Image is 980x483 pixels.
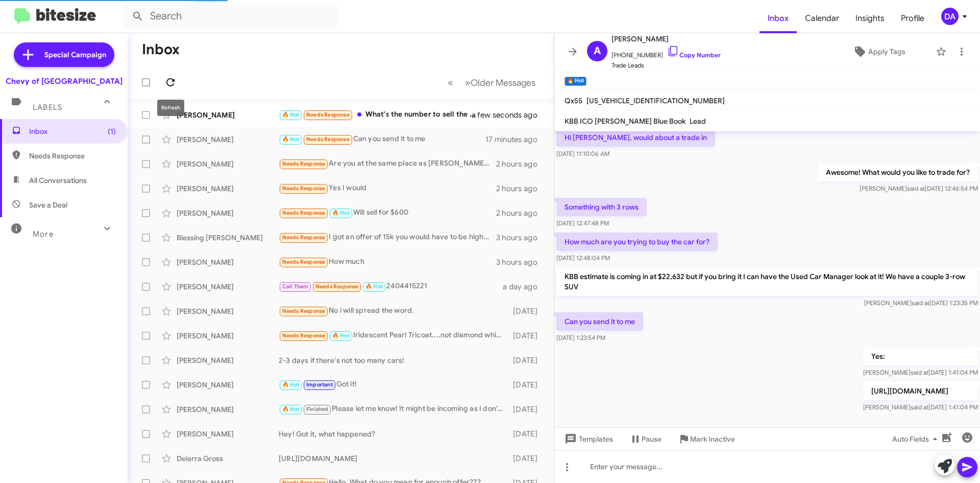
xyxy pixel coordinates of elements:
a: Profile [893,4,933,33]
span: [PERSON_NAME] [DATE] 1:41:04 PM [863,369,978,376]
p: [URL][DOMAIN_NAME] [863,382,978,400]
span: Needs Response [29,151,116,161]
input: Search [124,4,338,29]
span: Older Messages [471,77,535,88]
div: 2-3 days if there's not too many cars! [279,355,508,365]
button: Next [459,72,542,93]
div: Hey! Got it, what happened? [279,429,508,439]
button: Templates [554,430,621,448]
div: [PERSON_NAME] [177,159,279,169]
span: Pause [642,430,661,448]
a: Calendar [797,4,847,33]
p: Awesome! What would you like to trade for? [818,163,978,181]
div: [DATE] [508,331,546,341]
span: Needs Response [306,136,350,143]
div: Can you send it to me [279,133,485,145]
span: A [594,43,601,59]
span: Inbox [759,4,797,33]
span: Save a Deal [29,200,67,210]
div: [PERSON_NAME] [177,429,279,439]
span: [DATE] 11:10:06 AM [556,150,609,157]
span: [DATE] 12:47:48 PM [556,219,609,227]
a: Copy Number [667,51,721,59]
span: (1) [108,126,116,136]
p: Something with 3 rows [556,198,647,216]
span: [PERSON_NAME] [DATE] 12:46:54 PM [860,185,978,192]
span: More [33,229,54,239]
div: [PERSON_NAME] [177,404,279,415]
span: Apply Tags [868,42,905,61]
span: Needs Response [306,111,350,118]
p: Hi [PERSON_NAME], would about a trade in [556,128,715,147]
span: Needs Response [282,308,326,314]
div: [URL][DOMAIN_NAME] [279,453,508,464]
span: » [465,76,471,89]
div: [PERSON_NAME] [177,306,279,316]
p: How much are you trying to buy the car for? [556,233,718,251]
span: Needs Response [282,210,326,216]
span: Auto Fields [892,430,941,448]
div: [PERSON_NAME] [177,282,279,292]
div: [DATE] [508,380,546,390]
span: All Conversations [29,175,87,186]
span: « [448,76,453,89]
h1: Inbox [142,41,180,58]
a: Special Campaign [14,42,114,67]
div: [PERSON_NAME] [177,380,279,390]
button: Auto Fields [884,430,949,448]
div: [DATE] [508,355,546,365]
div: 3 hours ago [496,233,546,243]
p: KBB estimate is coming in at $22,632 but if you bring it I can have the Used Car Manager look at ... [556,267,978,296]
span: Needs Response [282,332,326,339]
div: [DATE] [508,306,546,316]
span: [US_VEHICLE_IDENTIFICATION_NUMBER] [586,96,725,105]
button: DA [933,8,969,25]
span: said at [911,403,928,411]
div: Got it! [279,379,508,390]
span: [PERSON_NAME] [DATE] 1:41:04 PM [863,403,978,411]
span: KBB ICO [PERSON_NAME] Blue Book [565,117,685,126]
span: said at [911,369,928,376]
div: [PERSON_NAME] [177,355,279,365]
span: [PERSON_NAME] [DATE] 1:23:35 PM [864,299,978,307]
div: Deiarra Gross [177,453,279,464]
div: a day ago [503,282,546,292]
div: 2 hours ago [496,159,546,169]
p: Yes: [863,347,978,365]
span: 🔥 Hot [282,381,300,388]
div: No i will spread the word. [279,305,508,317]
span: Templates [562,430,613,448]
nav: Page navigation example [442,72,542,93]
div: [PERSON_NAME] [177,331,279,341]
div: Refresh [157,100,184,116]
div: [PERSON_NAME] [177,183,279,194]
p: Can you send it to me [556,312,643,331]
div: What's the number to sell the mustang? How close can I get to 25k [279,109,484,121]
span: Needs Response [282,185,326,192]
button: Pause [621,430,670,448]
span: Important [306,381,333,388]
div: [DATE] [508,404,546,415]
span: Call Them [282,283,309,290]
span: said at [912,299,929,307]
div: Please let me know! It might be incoming as I don't see any on my inventory [279,403,508,415]
span: Needs Response [315,283,359,290]
div: Will sell for $600 [279,207,496,219]
span: Special Campaign [44,50,106,60]
div: [PERSON_NAME] [177,134,279,145]
span: 🔥 Hot [282,406,300,412]
span: Needs Response [282,259,326,265]
span: Needs Response [282,234,326,241]
div: I got an offer of 15k you would have to be higher than that [279,232,496,243]
span: Qx55 [565,96,582,105]
div: Are you at the same place as [PERSON_NAME], I got a text from him too [279,158,496,170]
span: [PERSON_NAME] [611,33,721,45]
span: 🔥 Hot [282,136,300,143]
span: Inbox [29,126,116,136]
div: Chevy of [GEOGRAPHIC_DATA] [6,76,122,86]
a: Insights [847,4,893,33]
span: Lead [690,117,706,126]
div: 3 hours ago [496,257,546,267]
